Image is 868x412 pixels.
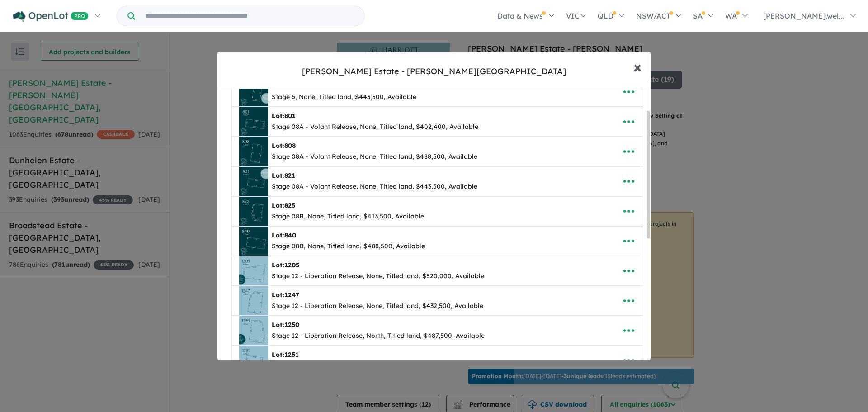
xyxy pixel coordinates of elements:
span: [PERSON_NAME].wel... [763,11,844,20]
div: Stage 08B, None, Titled land, $488,500, Available [272,241,425,252]
img: Harriott%20Estate%20-%20Armstrong%20Creek%20-%20Lot%20635___1756870672.png [239,77,268,106]
img: Harriott%20Estate%20-%20Armstrong%20Creek%20-%20Lot%20840___1756871789.jpg [239,227,268,256]
span: 840 [284,231,296,239]
input: Try estate name, suburb, builder or developer [137,6,363,26]
span: 808 [284,142,296,150]
img: Harriott%20Estate%20-%20Armstrong%20Creek%20-%20Lot%201251___1756870872.jpg [239,346,268,375]
b: Lot: [272,112,296,120]
img: Harriott%20Estate%20-%20Armstrong%20Creek%20-%20Lot%20808___1756770733.jpg [239,137,268,166]
b: Lot: [272,82,295,90]
b: Lot: [272,201,295,209]
div: Stage 12 - Liberation Release, North, Titled land, $487,500, Available [272,331,485,341]
b: Lot: [272,231,296,239]
b: Lot: [272,291,299,299]
img: Harriott%20Estate%20-%20Armstrong%20Creek%20-%20Lot%20825___1756871740.jpg [239,197,268,226]
b: Lot: [272,350,299,359]
div: Stage 12 - Liberation Release, None, Titled land, $432,500, Available [272,301,483,312]
div: Stage 08A - Volant Release, None, Titled land, $402,400, Available [272,122,478,133]
div: Stage 12 - Liberation Release, None, Titled land, $520,000, Available [272,271,484,282]
img: Harriott%20Estate%20-%20Armstrong%20Creek%20-%20Lot%201247___1756870787.jpg [239,286,268,315]
span: 635 [284,82,295,90]
span: 801 [284,112,296,120]
b: Lot: [272,171,295,180]
img: Harriott%20Estate%20-%20Armstrong%20Creek%20-%20Lot%20801___1756770732.jpg [239,107,268,136]
span: 825 [284,201,295,209]
img: Harriott%20Estate%20-%20Armstrong%20Creek%20-%20Lot%201205___1756853422.png [239,256,268,285]
span: 1250 [284,321,299,329]
span: × [633,57,642,76]
div: [PERSON_NAME] Estate - [PERSON_NAME][GEOGRAPHIC_DATA] [302,66,566,77]
img: Harriott%20Estate%20-%20Armstrong%20Creek%20-%20Lot%201250___1756853518.png [239,316,268,345]
img: Harriott%20Estate%20-%20Armstrong%20Creek%20-%20Lot%20821___1756770815.png [239,167,268,196]
b: Lot: [272,142,296,150]
span: 1251 [284,350,299,359]
div: Stage 08B, None, Titled land, $413,500, Available [272,211,424,222]
b: Lot: [272,261,299,269]
span: 1247 [284,291,299,299]
div: Stage 6, None, Titled land, $443,500, Available [272,92,416,103]
div: Stage 08A - Volant Release, None, Titled land, $488,500, Available [272,152,477,162]
div: Stage 08A - Volant Release, None, Titled land, $443,500, Available [272,181,477,192]
b: Lot: [272,321,299,329]
span: 821 [284,171,295,180]
img: Openlot PRO Logo White [13,11,89,22]
span: 1205 [284,261,299,269]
